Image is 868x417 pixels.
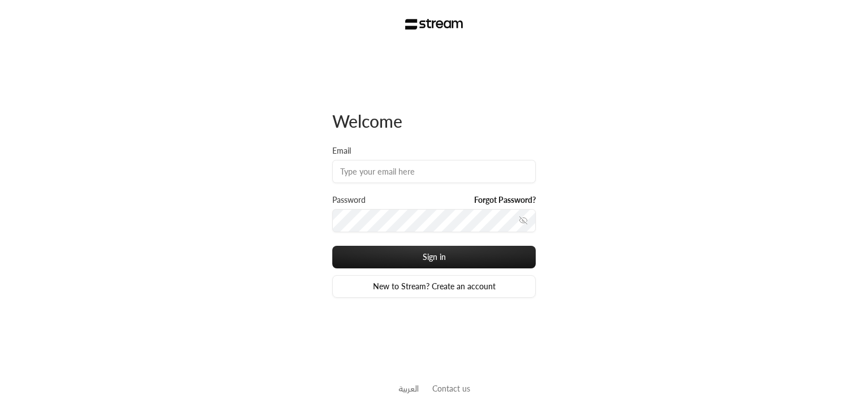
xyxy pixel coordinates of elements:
img: Stream Logo [405,19,463,30]
span: Welcome [332,111,402,131]
label: Password [332,194,366,206]
a: العربية [398,378,419,399]
a: Forgot Password? [474,194,536,206]
button: Sign in [332,246,536,268]
label: Email [332,145,351,157]
a: Contact us [432,384,470,393]
a: New to Stream? Create an account [332,275,536,298]
button: Contact us [432,383,470,394]
button: toggle password visibility [514,211,532,229]
input: Type your email here [332,160,536,183]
